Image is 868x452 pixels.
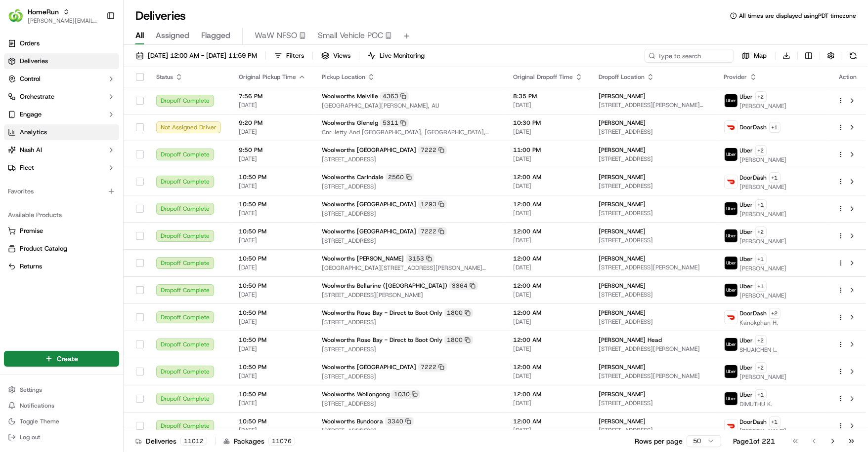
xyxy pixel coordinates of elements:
[599,336,662,344] span: [PERSON_NAME] Head
[513,236,583,244] span: [DATE]
[239,73,296,81] span: Original Pickup Time
[740,292,787,300] span: [PERSON_NAME]
[380,51,425,60] span: Live Monitoring
[740,391,753,399] span: Uber
[599,128,708,136] span: [STREET_ADDRESS]
[20,433,40,441] span: Log out
[82,179,86,187] span: •
[513,363,583,371] span: 12:00 AM
[740,237,787,245] span: [PERSON_NAME]
[322,345,497,353] span: [STREET_ADDRESS]
[10,128,66,136] div: Past conversations
[599,417,646,425] span: [PERSON_NAME]
[599,209,708,217] span: [STREET_ADDRESS]
[322,282,447,290] span: Woolworths Bellarine ([GEOGRAPHIC_DATA])
[168,97,180,109] button: Start new chat
[4,241,119,257] button: Product Catalog
[599,309,646,317] span: [PERSON_NAME]
[769,122,781,133] button: +1
[20,110,42,119] span: Engage
[239,282,306,290] span: 10:50 PM
[725,419,738,432] img: doordash_logo_v2.png
[599,291,708,299] span: [STREET_ADDRESS]
[4,430,119,444] button: Log out
[135,436,207,446] div: Deliveries
[513,146,583,154] span: 11:00 PM
[270,49,308,63] button: Filters
[93,220,159,230] span: API Documentation
[239,101,306,109] span: [DATE]
[380,92,409,101] div: 4363
[239,390,306,398] span: 10:50 PM
[513,182,583,190] span: [DATE]
[239,119,306,127] span: 9:20 PM
[70,244,120,252] a: Powered byPylon
[239,200,306,208] span: 10:50 PM
[444,308,473,317] div: 1800
[740,156,787,164] span: [PERSON_NAME]
[31,179,80,187] span: [PERSON_NAME]
[740,93,753,101] span: Uber
[333,51,350,60] span: Views
[738,49,771,63] button: Map
[156,73,173,81] span: Status
[725,311,738,324] img: doordash_logo_v2.png
[599,372,708,380] span: [STREET_ADDRESS][PERSON_NAME]
[740,174,767,182] span: DoorDash
[733,436,775,446] div: Page 1 of 221
[20,244,67,253] span: Product Catalog
[599,255,646,263] span: [PERSON_NAME]
[740,319,781,327] span: Kanokphan H.
[740,400,773,408] span: DIMUTHU K.
[513,200,583,208] span: 12:00 AM
[322,73,365,81] span: Pickup Location
[44,104,136,112] div: We're available if you need us!
[513,417,583,425] span: 12:00 AM
[20,163,34,172] span: Fleet
[513,345,583,353] span: [DATE]
[317,49,355,63] button: Views
[31,152,80,160] span: [PERSON_NAME]
[4,142,119,158] button: Nash AI
[755,362,767,373] button: +2
[513,309,583,317] span: 12:00 AM
[599,390,646,398] span: [PERSON_NAME]
[20,146,42,154] span: Nash AI
[599,182,708,190] span: [STREET_ADDRESS]
[322,200,416,208] span: Woolworths [GEOGRAPHIC_DATA]
[20,57,48,66] span: Deliveries
[725,94,738,107] img: uber-new-logo.jpeg
[322,255,404,263] span: Woolworths [PERSON_NAME]
[223,436,295,446] div: Packages
[4,399,119,413] button: Notifications
[239,372,306,380] span: [DATE]
[599,200,646,208] span: [PERSON_NAME]
[239,318,306,326] span: [DATE]
[255,30,297,41] span: WaW NFSO
[10,143,26,159] img: Asif Zaman Khan
[599,73,645,81] span: Dropoff Location
[322,400,497,408] span: [STREET_ADDRESS]
[725,284,738,297] img: uber-new-logo.jpeg
[837,73,858,81] div: Action
[513,92,583,100] span: 8:35 PM
[513,399,583,407] span: [DATE]
[239,336,306,344] span: 10:50 PM
[4,414,119,428] button: Toggle Theme
[148,51,257,60] span: [DATE] 12:00 AM - [DATE] 11:59 PM
[740,123,767,131] span: DoorDash
[156,30,189,41] span: Assigned
[239,399,306,407] span: [DATE]
[21,94,39,112] img: 9348399581014_9c7cce1b1fe23128a2eb_72.jpg
[20,402,54,410] span: Notifications
[755,254,767,264] button: +1
[6,216,80,234] a: 📗Knowledge Base
[239,345,306,353] span: [DATE]
[322,427,497,435] span: [STREET_ADDRESS]
[20,75,41,83] span: Control
[740,102,787,110] span: [PERSON_NAME]
[755,281,767,292] button: +1
[725,229,738,242] img: uber-new-logo.jpeg
[513,282,583,290] span: 12:00 AM
[418,146,447,154] div: 7222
